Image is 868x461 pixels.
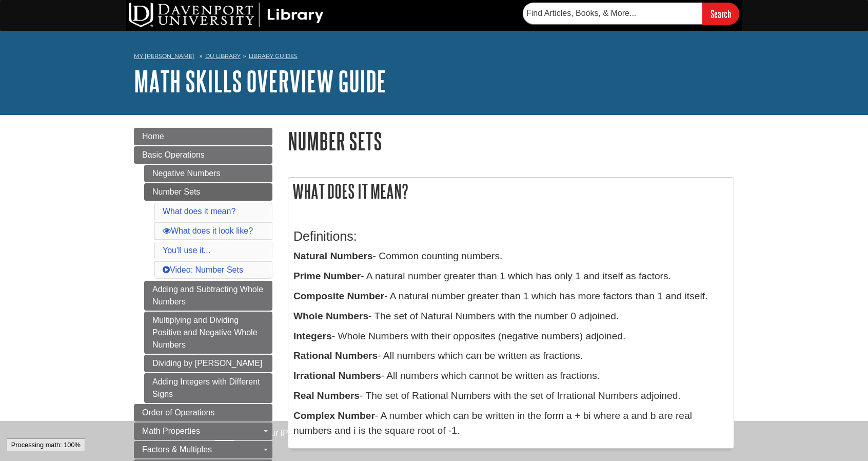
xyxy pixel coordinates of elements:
[144,165,272,182] a: Negative Numbers
[293,229,728,244] h3: Definitions:
[293,311,368,321] b: Whole Numbers
[523,3,702,24] input: Find Articles, Books, & More...
[293,331,332,341] b: Integers
[293,370,381,381] b: Irrational Numbers
[293,271,361,281] b: Prime Number
[142,427,200,435] span: Math Properties
[293,249,728,264] p: - Common counting numbers.
[293,390,360,401] b: Real Numbers
[249,52,298,60] a: Library Guides
[134,49,734,66] nav: breadcrumb
[142,408,214,417] span: Order of Operations
[142,150,205,159] span: Basic Operations
[144,355,272,372] a: Dividing by [PERSON_NAME]
[288,178,734,205] h2: What does it mean?
[293,350,378,361] b: Rational Numbers
[134,52,194,61] a: My [PERSON_NAME]
[144,312,272,354] a: Multiplying and Dividing Positive and Negative Whole Numbers
[293,409,728,438] p: - A number which can be written in the form a + bi where a and b are real numbers and i is the sq...
[134,422,272,440] a: Math Properties
[163,226,253,235] a: What does it look like?
[293,369,728,383] p: - All numbers which cannot be written as fractions.
[702,3,739,25] input: Search
[163,265,243,274] a: Video: Number Sets
[144,373,272,403] a: Adding Integers with Different Signs
[293,329,728,344] p: - Whole Numbers with their opposites (negative numbers) adjoined.
[523,3,739,25] form: Searches DU Library's articles, books, and more
[134,404,272,421] a: Order of Operations
[163,246,210,255] a: You'll use it...
[293,251,373,261] b: Natural Numbers
[288,128,734,154] h1: Number Sets
[134,128,272,145] a: Home
[163,207,235,216] a: What does it mean?
[134,441,272,458] a: Factors & Multiples
[142,445,212,454] span: Factors & Multiples
[144,281,272,311] a: Adding and Subtracting Whole Numbers
[134,65,386,97] a: Math Skills Overview Guide
[129,3,324,27] img: DU Library
[134,146,272,164] a: Basic Operations
[142,132,164,141] span: Home
[293,291,384,301] b: Composite Number
[205,52,241,60] a: DU Library
[144,183,272,201] a: Number Sets
[293,289,728,304] p: - A natural number greater than 1 which has more factors than 1 and itself.
[293,269,728,284] p: - A natural number greater than 1 which has only 1 and itself as factors.
[7,438,85,451] div: Processing math: 100%
[293,349,728,363] p: - All numbers which can be written as fractions.
[293,389,728,404] p: - The set of Rational Numbers with the set of Irrational Numbers adjoined.
[293,309,728,324] p: - The set of Natural Numbers with the number 0 adjoined.
[293,410,375,421] b: Complex Number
